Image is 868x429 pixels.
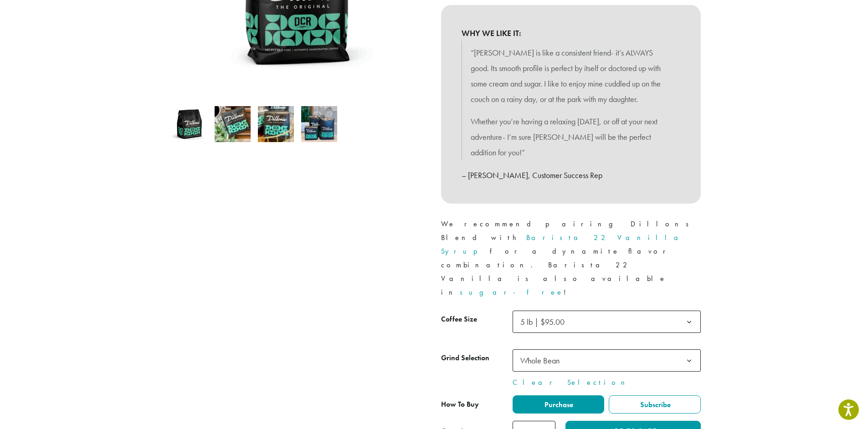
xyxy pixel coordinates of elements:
a: sugar-free [460,287,564,297]
p: “[PERSON_NAME] is like a consistent friend- it’s ALWAYS good. Its smooth profile is perfect by it... [471,45,671,107]
img: Dillons - Image 3 [258,106,294,142]
a: Clear Selection [513,377,701,388]
span: 5 lb | $95.00 [513,311,701,333]
a: Barista 22 Vanilla Syrup [441,233,685,256]
span: 5 lb | $95.00 [520,317,565,327]
p: Whether you’re having a relaxing [DATE], or off at your next adventure- I’m sure [PERSON_NAME] wi... [471,114,671,160]
p: We recommend pairing Dillons Blend with for a dynamite flavor combination. Barista 22 Vanilla is ... [441,217,701,299]
span: Purchase [543,400,573,409]
label: Coffee Size [441,313,513,326]
b: WHY WE LIKE IT: [462,26,680,41]
span: Subscribe [639,400,671,409]
span: Whole Bean [517,352,569,369]
span: Whole Bean [520,355,560,366]
label: Grind Selection [441,352,513,365]
img: Dillons - Image 4 [301,106,337,142]
img: Dillons [171,106,207,142]
span: How To Buy [441,399,479,409]
img: Dillons - Image 2 [215,106,251,142]
span: Whole Bean [513,349,701,372]
p: – [PERSON_NAME], Customer Success Rep [462,168,680,183]
span: 5 lb | $95.00 [517,313,574,331]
